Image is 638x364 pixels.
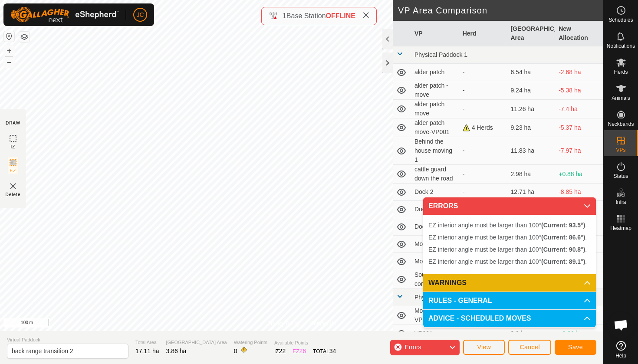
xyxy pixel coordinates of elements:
span: VPs [616,148,625,153]
button: Reset Map [4,31,14,42]
span: ERRORS [428,203,458,210]
td: -5.37 ha [555,118,603,137]
span: Notifications [607,43,635,49]
a: Privacy Policy [267,320,300,328]
b: (Current: 93.5°) [541,222,585,229]
span: 26 [299,348,306,354]
span: Neckbands [608,121,634,127]
td: alder patch - move [411,81,459,100]
td: -5.38 ha [555,81,603,100]
span: RULES - GENERAL [428,297,492,304]
td: -7.4 ha [555,100,603,118]
td: Moving 12 [411,236,459,253]
span: IZ [11,144,16,150]
span: EZ interior angle must be larger than 100° . [428,234,587,241]
span: Available Points [274,339,336,347]
div: - [463,86,504,95]
span: EZ interior angle must be larger than 100° . [428,258,587,265]
td: 9.23 ha [507,118,555,137]
div: DRAW [6,120,20,126]
span: ADVICE - SCHEDULED MOVES [428,315,531,322]
span: [GEOGRAPHIC_DATA] Area [166,339,227,346]
span: Heatmap [610,226,631,231]
div: - [463,170,504,179]
td: 11.83 ha [507,137,555,165]
p-accordion-header: ADVICE - SCHEDULED MOVES [423,310,596,327]
button: Cancel [508,340,551,355]
td: Behind the house moving 1 [411,137,459,165]
p-accordion-header: RULES - GENERAL [423,292,596,309]
div: - [463,329,504,338]
b: (Current: 86.6°) [541,234,585,241]
td: Moving 3 [411,253,459,270]
td: 2.98 ha [507,165,555,184]
button: + [4,46,14,56]
span: Total Area [135,339,159,346]
span: 17.11 ha [135,348,159,354]
span: View [477,344,491,351]
div: - [463,68,504,77]
span: Errors [405,344,421,351]
th: Herd [459,21,507,46]
b: (Current: 89.1°) [541,258,585,265]
span: Help [615,353,626,358]
td: Dock1 [411,218,459,236]
span: Status [613,174,628,179]
span: 34 [329,348,336,354]
span: 0 [234,348,237,354]
button: Map Layers [19,32,30,42]
p-accordion-content: ERRORS [423,215,596,274]
span: EZ [10,167,16,174]
td: Dock 3 [411,201,459,218]
span: Base Station [286,12,326,20]
b: (Current: 90.8°) [541,246,585,253]
div: - [463,105,504,114]
div: EZ [293,347,306,356]
a: Help [604,338,638,362]
div: IZ [274,347,286,356]
button: View [463,340,505,355]
td: -8.85 ha [555,184,603,201]
td: alder patch [411,64,459,81]
a: Contact Us [310,320,336,328]
img: VP [8,181,18,191]
span: Virtual Paddock [7,336,128,344]
span: EZ interior angle must be larger than 100° . [428,222,587,229]
td: 9.24 ha [507,81,555,100]
h2: VP Area Comparison [398,5,603,16]
span: JC [136,10,144,20]
span: WARNINGS [428,279,467,286]
span: Physical Paddock 1 [414,51,467,58]
td: +0.88 ha [555,165,603,184]
td: 6.54 ha [507,64,555,81]
td: Moving cows-VP001 [411,306,459,325]
th: VP [411,21,459,46]
span: Animals [612,95,630,101]
td: Dock 2 [411,184,459,201]
div: 4 Herds [463,123,504,132]
td: -7.97 ha [555,137,603,165]
span: Infra [615,200,626,205]
td: alder patch move [411,100,459,118]
span: Save [568,344,583,351]
div: - [463,146,504,155]
td: 11.26 ha [507,100,555,118]
td: alder patch move-VP001 [411,118,459,137]
th: New Allocation [555,21,603,46]
button: – [4,57,14,67]
span: 22 [279,348,286,354]
span: OFFLINE [326,12,355,20]
div: Open chat [608,312,634,338]
p-accordion-header: ERRORS [423,197,596,215]
td: -2.68 ha [555,64,603,81]
span: Watering Points [234,339,267,346]
span: Delete [6,191,21,198]
span: Herds [614,69,628,75]
div: - [463,187,504,197]
span: 1 [283,12,286,20]
td: Southeast corner [411,270,459,289]
td: cattle guard down the road [411,165,459,184]
img: Gallagher Logo [10,7,119,23]
td: 12.71 ha [507,184,555,201]
span: Schedules [608,17,633,23]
